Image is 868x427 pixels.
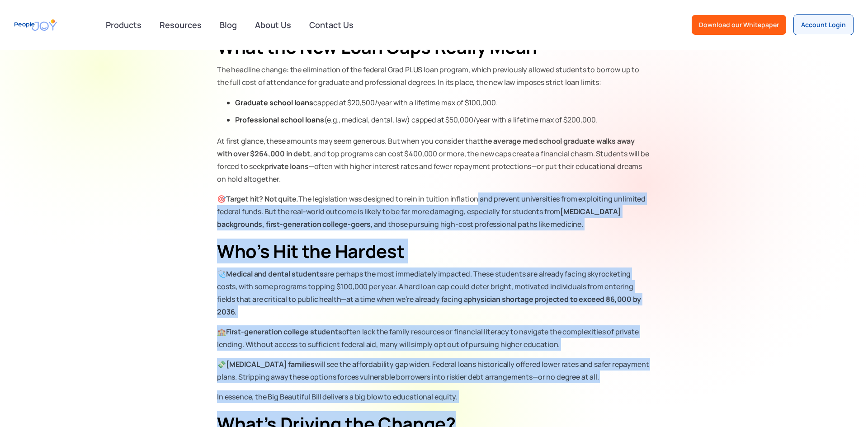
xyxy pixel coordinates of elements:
[217,325,651,351] p: 🏫 often lack the family resources or financial literacy to navigate the complexities of private l...
[100,16,147,34] div: Products
[217,267,651,318] p: 🩺 are perhaps the most immediately impacted. These students are already facing skyrocketing costs...
[801,20,846,29] div: Account Login
[214,15,242,35] a: Blog
[264,161,309,171] strong: private loans
[217,390,651,403] p: In essence, the Big Beautiful Bill delivers a big blow to educational equity.
[217,239,404,263] strong: Who’s Hit the Hardest
[226,359,315,369] strong: [MEDICAL_DATA] families
[154,15,207,35] a: Resources
[217,135,651,185] p: At first glance, these amounts may seem generous. But when you consider that , and top programs c...
[226,327,342,337] strong: First-generation college students
[235,113,651,127] li: (e.g., medical, dental, law) capped at $50,000/year with a lifetime max of $200,000.
[217,192,651,230] p: 🎯 The legislation was designed to rein in tuition inflation and prevent universities from exploit...
[235,115,324,125] strong: Professional school loans
[699,20,779,29] div: Download our Whitepaper
[217,358,651,383] p: 💸 will see the affordability gap widen. Federal loans historically offered lower rates and safer ...
[250,15,297,35] a: About Us
[217,63,651,89] p: The headline change: the elimination of the federal Grad PLUS loan program, which previously allo...
[226,269,324,279] strong: Medical and dental students
[235,96,651,109] li: capped at $20,500/year with a lifetime max of $100,000.
[217,294,641,317] strong: physician shortage projected to exceed 86,000 by 2036
[692,15,786,35] a: Download our Whitepaper
[235,98,313,108] strong: Graduate school loans
[793,14,854,35] a: Account Login
[14,15,57,35] a: home
[226,194,298,204] strong: Target hit? Not quite.
[304,15,359,35] a: Contact Us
